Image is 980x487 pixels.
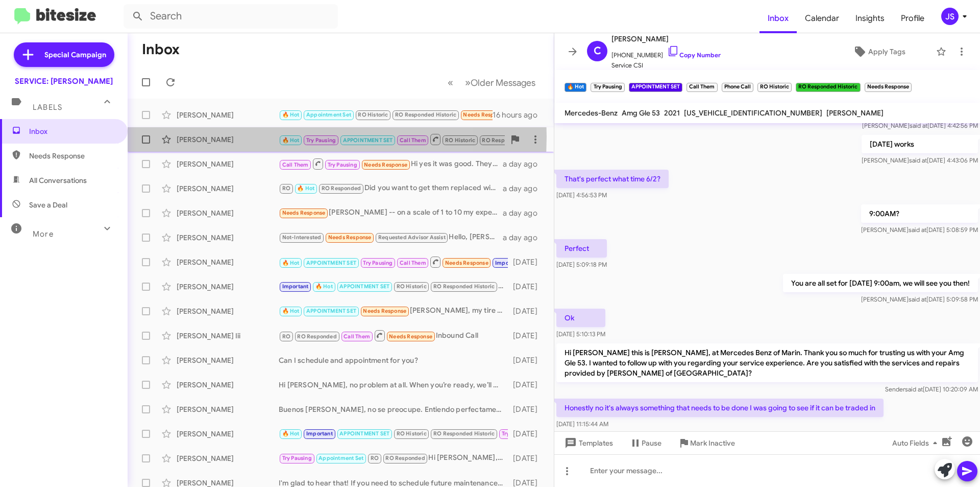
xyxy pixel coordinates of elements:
[397,430,427,437] span: RO Historic
[465,76,471,89] span: »
[508,257,546,267] div: [DATE]
[279,256,508,268] div: Inbound Call
[279,182,503,194] div: Did you want to get them replaced with us?
[508,429,546,439] div: [DATE]
[565,108,618,118] span: Mercedes-Benz
[893,4,933,33] a: Profile
[796,83,860,92] small: RO Responded Historic
[690,434,735,452] span: Mark Inactive
[315,283,333,290] span: 🔥 Hot
[591,83,624,92] small: Try Pausing
[177,233,279,243] div: [PERSON_NAME]
[343,137,393,144] span: APPOINTMENT SET
[503,183,546,194] div: a day ago
[306,111,351,118] span: Appointment Set
[448,76,453,89] span: «
[862,122,978,129] span: [PERSON_NAME] [DATE] 4:42:56 PM
[177,355,279,365] div: [PERSON_NAME]
[684,108,822,118] span: [US_VEHICLE_IDENTIFICATION_NUMBER]
[279,404,508,414] div: Buenos [PERSON_NAME], no se preocupe. Entiendo perfectamente, gracias por avisar. Cuando tenga un...
[177,134,279,145] div: [PERSON_NAME]
[177,453,279,463] div: [PERSON_NAME]
[862,135,978,153] p: [DATE] works
[611,33,721,45] span: [PERSON_NAME]
[826,42,931,61] button: Apply Tags
[279,157,503,170] div: Hi yes it was good. They do need to issue a credit for a service that I was billed for that they ...
[884,434,949,452] button: Auto Fields
[861,295,978,303] span: [PERSON_NAME] [DATE] 5:09:58 PM
[670,434,743,452] button: Mark Inactive
[847,4,893,33] span: Insights
[279,380,508,390] div: Hi [PERSON_NAME], no problem at all. When you’re ready, we’ll be here to help with your Mercedes-...
[621,434,670,452] button: Pause
[556,191,607,199] span: [DATE] 4:56:53 PM
[14,42,114,67] a: Special Campaign
[642,434,661,452] span: Pause
[279,305,508,317] div: [PERSON_NAME], my tire light is on however the tire pressure is correct. Can I turn it off?
[556,170,669,188] p: That's perfect what time 6/2?
[445,260,488,266] span: Needs Response
[279,133,505,146] div: Honestly no it's always something that needs to be done I was going to see if it can be traded in
[279,281,508,292] div: I understand. Let me know if you change your mind or if there's anything else I can assist you wi...
[495,260,522,266] span: Important
[279,355,508,365] div: Can I schedule and appointment for you?
[297,333,336,340] span: RO Responded
[279,109,493,121] div: Thanks [PERSON_NAME], what would the quote be for an A service with detailing ? Also last time yo...
[556,261,607,268] span: [DATE] 5:09:18 PM
[502,430,531,437] span: Try Pausing
[282,111,300,118] span: 🔥 Hot
[371,455,379,461] span: RO
[687,83,717,92] small: Call Them
[565,83,586,92] small: 🔥 Hot
[503,159,546,169] div: a day ago
[562,434,613,452] span: Templates
[433,430,495,437] span: RO Responded Historic
[459,72,542,93] button: Next
[395,111,456,118] span: RO Responded Historic
[29,151,116,161] span: Needs Response
[861,226,978,234] span: [PERSON_NAME] [DATE] 5:08:59 PM
[400,260,426,266] span: Call Them
[177,380,279,390] div: [PERSON_NAME]
[378,234,446,241] span: Requested Advisor Assist
[861,204,978,223] p: 9:00AM?
[442,72,542,93] nav: Page navigation example
[328,161,357,168] span: Try Pausing
[282,210,326,216] span: Needs Response
[503,208,546,218] div: a day ago
[508,355,546,365] div: [DATE]
[318,455,363,461] span: Appointment Set
[941,8,959,25] div: JS
[508,331,546,341] div: [DATE]
[442,72,459,93] button: Previous
[622,108,660,118] span: Amg Gle 53
[759,4,797,33] a: Inbox
[508,453,546,463] div: [DATE]
[556,399,884,417] p: Honestly no it's always something that needs to be done I was going to see if it can be traded in
[862,156,978,164] span: [PERSON_NAME] [DATE] 4:43:06 PM
[554,434,621,452] button: Templates
[306,430,333,437] span: Important
[344,333,370,340] span: Call Them
[471,77,535,88] span: Older Messages
[282,283,309,290] span: Important
[909,295,926,303] span: said at
[629,83,682,92] small: APPOINTMENT SET
[124,4,338,29] input: Search
[493,110,546,120] div: 16 hours ago
[611,60,721,71] span: Service CSI
[282,260,300,266] span: 🔥 Hot
[445,137,475,144] span: RO Historic
[664,108,680,118] span: 2021
[279,231,503,243] div: Hello, [PERSON_NAME]. I was dissatisfied with the service. 1. The code for the problem that was f...
[892,434,941,452] span: Auto Fields
[358,111,388,118] span: RO Historic
[177,429,279,439] div: [PERSON_NAME]
[667,51,721,59] a: Copy Number
[865,83,912,92] small: Needs Response
[397,283,427,290] span: RO Historic
[339,283,389,290] span: APPOINTMENT SET
[282,137,300,144] span: 🔥 Hot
